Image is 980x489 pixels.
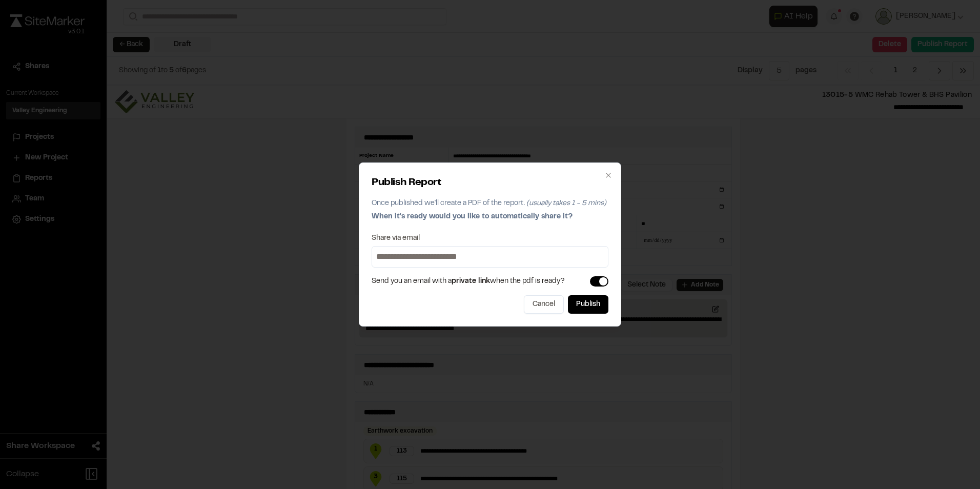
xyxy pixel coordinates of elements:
[372,175,608,191] h2: Publish Report
[372,276,565,287] span: Send you an email with a when the pdf is ready?
[452,278,490,284] span: private link
[524,295,564,314] button: Cancel
[526,200,606,207] span: (usually takes 1 - 5 mins)
[372,214,573,220] span: When it's ready would you like to automatically share it?
[372,235,420,242] label: Share via email
[568,295,608,314] button: Publish
[372,198,608,209] p: Once published we'll create a PDF of the report.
